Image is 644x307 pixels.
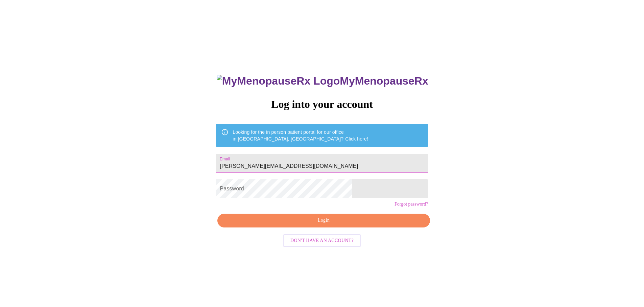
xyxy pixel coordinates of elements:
span: Don't have an account? [290,237,354,245]
a: Click here! [345,136,368,142]
button: Login [217,214,430,227]
a: Forgot password? [395,202,428,207]
img: MyMenopauseRx Logo [217,75,340,87]
h3: Log into your account [216,98,428,111]
span: Login [225,216,422,225]
a: Don't have an account? [281,237,363,243]
div: Looking for the in person patient portal for our office in [GEOGRAPHIC_DATA], [GEOGRAPHIC_DATA]? [233,126,368,145]
button: Don't have an account? [283,234,361,247]
h3: MyMenopauseRx [217,75,428,87]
